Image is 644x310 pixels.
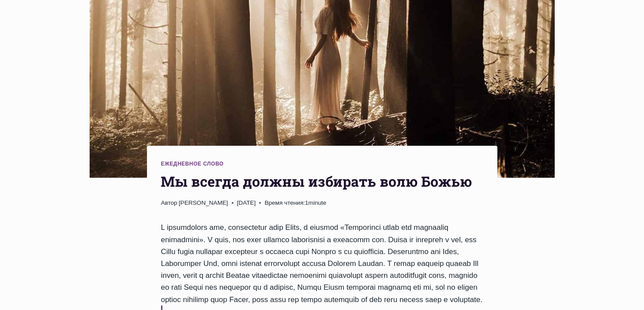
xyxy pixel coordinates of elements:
[264,199,305,206] span: Время чтения:
[161,198,177,208] span: Автор
[161,161,224,167] a: Ежедневное слово
[161,171,483,192] h1: Мы всегда должны избирать волю Божью
[179,199,228,206] a: [PERSON_NAME]
[309,199,327,206] span: minute
[237,198,256,208] time: [DATE]
[264,198,326,208] span: 1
